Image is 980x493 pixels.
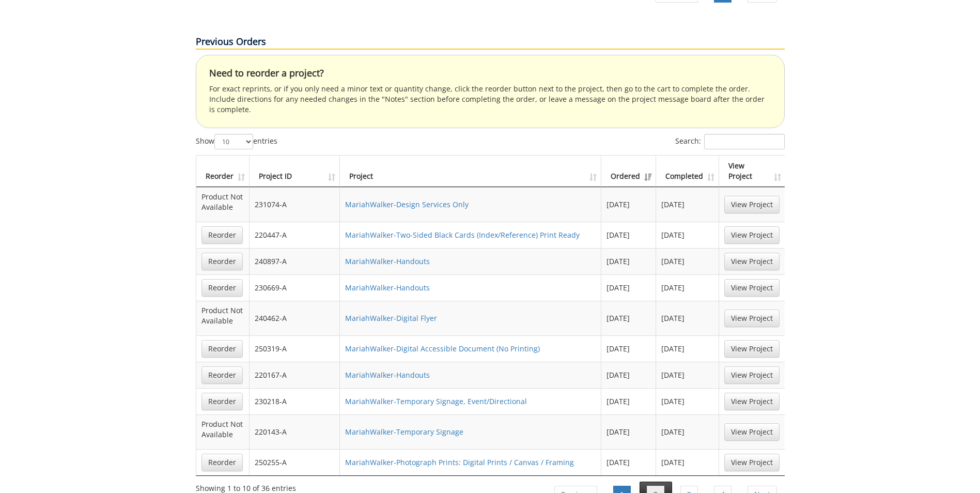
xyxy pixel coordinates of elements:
td: [DATE] [656,388,719,414]
a: MariahWalker-Temporary Signage, Event/Directional [345,396,527,406]
label: Show entries [196,134,277,149]
td: 240462-A [250,301,340,335]
th: Reorder: activate to sort column ascending [196,156,250,187]
td: [DATE] [656,222,719,248]
a: View Project [724,393,780,410]
td: [DATE] [656,187,719,222]
td: [DATE] [601,335,656,362]
a: View Project [724,253,780,270]
td: [DATE] [601,187,656,222]
h4: Need to reorder a project? [209,68,771,79]
a: View Project [724,279,780,297]
td: [DATE] [601,449,656,475]
p: Previous Orders [196,35,785,50]
a: View Project [724,454,780,471]
p: For exact reprints, or if you only need a minor text or quantity change, click the reorder button... [209,84,771,115]
a: Reorder [201,366,243,384]
a: MariahWalker-Photograph Prints: Digital Prints / Canvas / Framing [345,457,574,467]
td: 220167-A [250,362,340,388]
a: MariahWalker-Design Services Only [345,199,469,209]
th: Project ID: activate to sort column ascending [250,156,340,187]
a: MariahWalker-Handouts [345,283,430,292]
th: Completed: activate to sort column ascending [656,156,719,187]
td: [DATE] [601,301,656,335]
a: MariahWalker-Digital Flyer [345,313,437,323]
input: Search: [704,134,785,149]
td: [DATE] [601,222,656,248]
a: View Project [724,226,780,244]
td: 230218-A [250,388,340,414]
td: [DATE] [656,335,719,362]
td: [DATE] [601,362,656,388]
label: Search: [675,134,785,149]
p: Product Not Available [201,419,244,440]
a: MariahWalker-Digital Accessible Document (No Printing) [345,344,540,353]
td: 230669-A [250,274,340,301]
td: [DATE] [656,248,719,274]
td: [DATE] [656,414,719,449]
td: [DATE] [601,274,656,301]
a: MariahWalker-Two-Sided Black Cards (Index/Reference) Print Ready [345,230,580,240]
td: [DATE] [656,449,719,475]
th: Ordered: activate to sort column ascending [601,156,656,187]
p: Product Not Available [201,305,244,326]
td: [DATE] [656,301,719,335]
a: Reorder [201,253,243,270]
th: Project: activate to sort column ascending [340,156,601,187]
td: 250319-A [250,335,340,362]
td: 220447-A [250,222,340,248]
a: Reorder [201,454,243,471]
td: 240897-A [250,248,340,274]
a: View Project [724,366,780,384]
th: View Project: activate to sort column ascending [719,156,785,187]
a: View Project [724,340,780,358]
td: 231074-A [250,187,340,222]
a: View Project [724,310,780,327]
select: Showentries [214,134,253,149]
td: [DATE] [601,388,656,414]
a: Reorder [201,340,243,358]
td: [DATE] [601,248,656,274]
td: 250255-A [250,449,340,475]
a: Reorder [201,393,243,410]
a: View Project [724,423,780,441]
td: [DATE] [656,274,719,301]
a: Reorder [201,226,243,244]
td: [DATE] [601,414,656,449]
a: View Project [724,196,780,213]
a: MariahWalker-Temporary Signage [345,427,463,437]
td: 220143-A [250,414,340,449]
a: MariahWalker-Handouts [345,256,430,266]
a: Reorder [201,279,243,297]
td: [DATE] [656,362,719,388]
a: MariahWalker-Handouts [345,370,430,380]
p: Product Not Available [201,192,244,212]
